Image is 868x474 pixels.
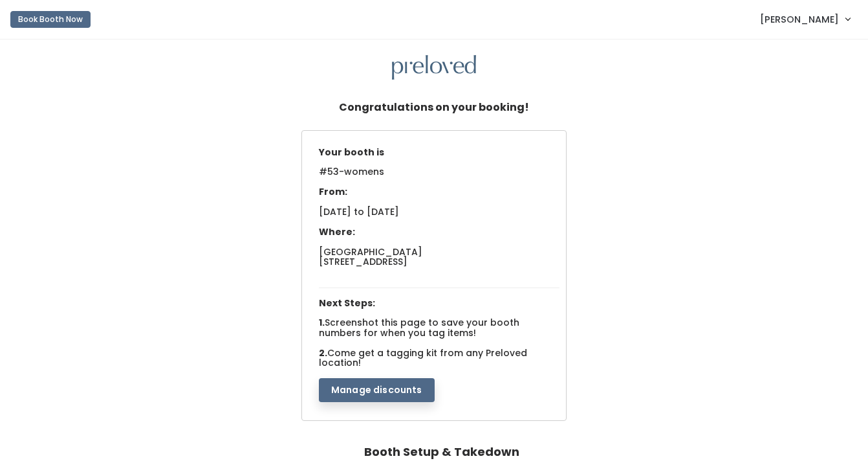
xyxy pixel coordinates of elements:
span: [GEOGRAPHIC_DATA] [STREET_ADDRESS] [319,245,422,268]
a: Manage discounts [319,383,435,396]
button: Manage discounts [319,378,435,403]
img: preloved logo [392,55,476,80]
a: [PERSON_NAME] [747,5,863,33]
span: Where: [319,225,355,238]
span: Come get a tagging kit from any Preloved location! [319,346,527,369]
span: Screenshot this page to save your booth numbers for when you tag items! [319,316,519,339]
span: #53-womens [319,165,384,186]
a: Book Booth Now [10,5,91,34]
button: Book Booth Now [10,11,91,28]
span: Your booth is [319,146,384,159]
h5: Congratulations on your booking! [339,95,529,120]
span: [PERSON_NAME] [760,12,839,27]
h4: Booth Setup & Takedown [364,439,519,465]
span: From: [319,185,347,198]
div: 1. 2. [312,141,566,403]
span: [DATE] to [DATE] [319,205,399,218]
span: Next Steps: [319,297,375,310]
